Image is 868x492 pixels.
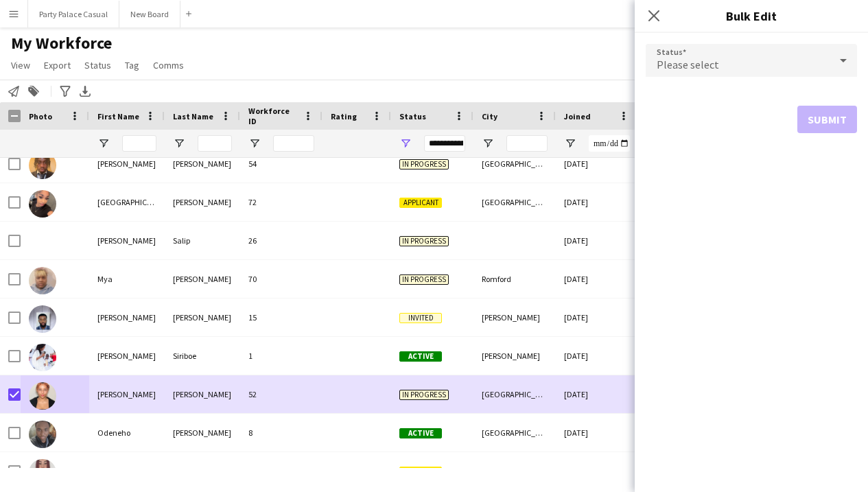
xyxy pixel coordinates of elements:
span: Export [44,59,71,71]
app-action-btn: Export XLSX [77,83,93,99]
div: [DATE] [556,145,638,183]
img: Michael Koduah [29,152,56,179]
div: [DATE] [556,337,638,375]
span: Applicant [399,467,442,477]
img: Nicolas Scott Adjei Fordjour [29,305,56,333]
div: Erith [473,452,556,490]
span: In progress [399,390,449,400]
span: Rating [331,111,357,121]
div: [DATE] [556,298,638,336]
span: City [482,111,497,121]
div: [GEOGRAPHIC_DATA] [473,414,556,452]
div: 57 [240,452,322,490]
span: Joined [564,111,591,121]
button: Open Filter Menu [173,137,185,150]
a: Export [38,56,76,74]
div: [PERSON_NAME] [89,222,165,259]
span: View [11,59,30,71]
div: [PERSON_NAME] [89,375,165,413]
div: 70 [240,260,322,298]
a: Tag [119,56,145,74]
div: 72 [240,183,322,221]
button: Open Filter Menu [248,137,261,150]
div: Romford [473,260,556,298]
div: [GEOGRAPHIC_DATA] [473,145,556,183]
div: Odeneho [89,414,165,452]
span: Workforce ID [248,106,298,126]
img: Mya Purcell [29,267,56,294]
div: [PERSON_NAME] [89,145,165,183]
span: Tag [125,59,139,71]
div: Mya [89,260,165,298]
input: City Filter Input [506,135,548,152]
span: Invited [399,313,442,323]
input: First Name Filter Input [122,135,156,152]
div: [PERSON_NAME] [165,452,240,490]
div: [PERSON_NAME] [89,337,165,375]
div: [PERSON_NAME] [165,145,240,183]
div: [PERSON_NAME] [89,298,165,336]
div: Salip [165,222,240,259]
a: Status [79,56,117,74]
div: [DATE] [556,414,638,452]
div: [GEOGRAPHIC_DATA] [473,375,556,413]
app-action-btn: Advanced filters [57,83,73,99]
button: New Board [119,1,180,27]
span: My Workforce [11,33,112,54]
div: Siriboe [165,337,240,375]
button: Open Filter Menu [564,137,576,150]
div: [PERSON_NAME] [165,298,240,336]
div: 8 [240,414,322,452]
span: In progress [399,159,449,169]
span: Active [399,351,442,362]
div: [PERSON_NAME] [473,337,556,375]
span: Comms [153,59,184,71]
app-action-btn: Notify workforce [5,83,22,99]
div: [PERSON_NAME] [473,298,556,336]
span: Applicant [399,198,442,208]
button: Open Filter Menu [399,137,412,150]
div: [PERSON_NAME] [165,183,240,221]
div: 15 [240,298,322,336]
img: Oliwia Karolina Serafin [29,459,56,487]
span: Last Name [173,111,213,121]
img: Nicole Siriboe [29,344,56,371]
button: Open Filter Menu [97,137,110,150]
button: Open Filter Menu [482,137,494,150]
a: Comms [148,56,189,74]
img: Milan Morgan [29,190,56,218]
div: 26 [240,222,322,259]
div: 1 [240,337,322,375]
input: Workforce ID Filter Input [273,135,314,152]
span: Photo [29,111,52,121]
div: 52 [240,375,322,413]
span: In progress [399,236,449,246]
div: [GEOGRAPHIC_DATA] [89,183,165,221]
div: [DATE] [556,260,638,298]
h3: Bulk Edit [635,7,868,25]
span: Active [399,428,442,438]
a: View [5,56,36,74]
div: [DATE] [556,375,638,413]
img: Nora Hanke [29,382,56,410]
img: Odeneho Agyemang-Duah [29,421,56,448]
div: [PERSON_NAME] [165,375,240,413]
input: Joined Filter Input [589,135,630,152]
input: Last Name Filter Input [198,135,232,152]
div: Oliwia [89,452,165,490]
div: [PERSON_NAME] [165,260,240,298]
div: 54 [240,145,322,183]
span: Please select [657,58,719,71]
span: First Name [97,111,139,121]
button: Party Palace Casual [28,1,119,27]
div: [DATE] [556,452,638,490]
span: In progress [399,274,449,285]
span: Status [399,111,426,121]
div: [GEOGRAPHIC_DATA] [473,183,556,221]
div: [DATE] [556,183,638,221]
app-action-btn: Add to tag [25,83,42,99]
div: [DATE] [556,222,638,259]
span: Status [84,59,111,71]
div: [PERSON_NAME] [165,414,240,452]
